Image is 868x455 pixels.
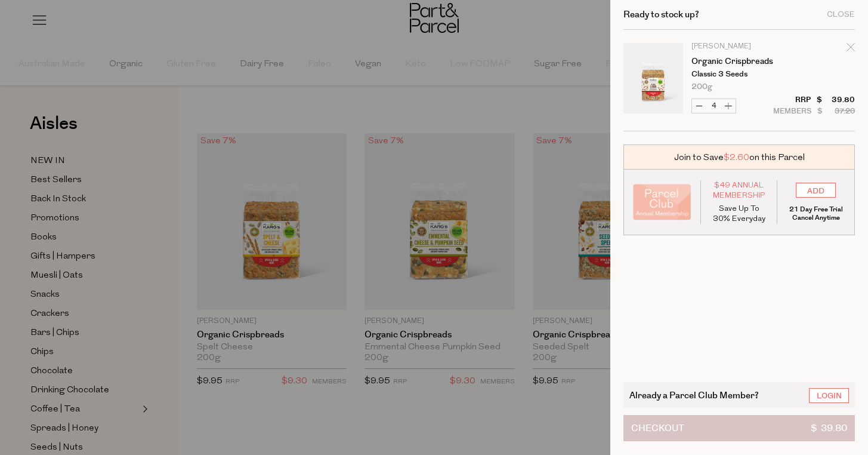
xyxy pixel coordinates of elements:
[623,145,855,170] div: Join to Save on this Parcel
[623,10,699,19] h2: Ready to stock up?
[724,151,749,164] span: $2.60
[623,415,855,441] button: Checkout$ 39.80
[691,70,784,78] p: Classic 3 Seeds
[691,43,784,50] p: [PERSON_NAME]
[691,83,712,91] span: 200g
[809,388,849,403] a: Login
[796,183,836,198] input: ADD
[786,205,845,222] p: 21 Day Free Trial Cancel Anytime
[811,416,847,441] span: $ 39.80
[691,57,784,66] a: Organic Crispbreads
[827,11,855,19] div: Close
[631,416,684,441] span: Checkout
[710,180,768,201] span: $49 Annual Membership
[629,388,759,402] span: Already a Parcel Club Member?
[706,99,721,113] input: QTY Organic Crispbreads
[710,204,768,224] p: Save Up To 30% Everyday
[847,41,855,57] div: Remove Organic Crispbreads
